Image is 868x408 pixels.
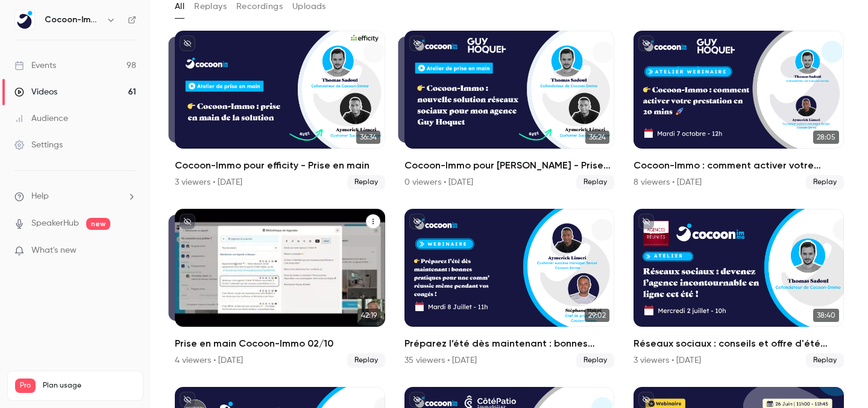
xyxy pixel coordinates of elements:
button: unpublished [180,214,195,229]
button: unpublished [409,214,425,229]
span: Plan usage [43,381,136,391]
a: 36:2436:24Cocoon-Immo pour [PERSON_NAME] - Prise en main0 viewers • [DATE]Replay [404,31,615,190]
div: 0 viewers • [DATE] [404,176,473,188]
div: 3 viewers • [DATE] [175,176,242,188]
li: Cocoon-Immo : comment activer votre prestation en 20 mins pour des réseaux sociaux au top 🚀 [634,31,844,190]
span: 36:24 [585,131,609,144]
h2: Cocoon-Immo : comment activer votre prestation en 20 mins pour des réseaux sociaux au top 🚀 [634,158,844,173]
span: Replay [576,175,614,190]
li: Cocoon-Immo pour efficity - Prise en main [175,31,385,190]
button: unpublished [180,36,195,51]
a: 29:02Préparez l’été dès maintenant : bonnes pratiques pour une comm’ réussie même pendant vos con... [404,209,615,368]
span: Replay [806,353,844,368]
h2: Préparez l’été dès maintenant : bonnes pratiques pour une comm’ réussie même pendant vos congés [404,336,615,351]
div: 35 viewers • [DATE] [404,354,477,366]
li: Réseaux sociaux : conseils et offre d'été pour être l'agence incontournable en ligne cet été ! [634,209,844,368]
h2: Cocoon-Immo pour efficity - Prise en main [175,158,385,173]
h2: Prise en main Cocoon-Immo 02/10 [175,336,385,351]
span: Replay [347,353,385,368]
button: unpublished [409,36,425,51]
span: Pro [15,379,36,393]
span: Replay [347,175,385,190]
li: help-dropdown-opener [14,190,136,203]
span: Replay [806,175,844,190]
span: Help [31,190,49,203]
div: Settings [14,139,63,151]
span: new [86,218,110,230]
img: Cocoon-Immo [15,10,34,29]
button: unpublished [180,392,195,407]
span: 29:02 [585,309,609,322]
button: unpublished [638,392,654,407]
h2: Cocoon-Immo pour [PERSON_NAME] - Prise en main [404,158,615,173]
li: Cocoon-Immo pour Guy Hoquet - Prise en main [404,31,615,190]
li: Prise en main Cocoon-Immo 02/10 [175,209,385,368]
h6: Cocoon-Immo [45,14,101,26]
span: 28:05 [813,131,839,144]
div: Videos [14,86,57,98]
button: unpublished [638,214,654,229]
a: 38:40Réseaux sociaux : conseils et offre d'été pour être l'agence incontournable en ligne cet été... [634,209,844,368]
div: 8 viewers • [DATE] [634,176,702,188]
span: 42:19 [357,309,380,322]
button: unpublished [638,36,654,51]
li: Préparez l’été dès maintenant : bonnes pratiques pour une comm’ réussie même pendant vos congés [404,209,615,368]
div: 3 viewers • [DATE] [634,354,701,366]
h2: Réseaux sociaux : conseils et offre d'été pour être l'agence incontournable en ligne cet été ! [634,336,844,351]
span: What's new [31,244,77,257]
span: 36:34 [356,131,380,144]
div: 4 viewers • [DATE] [175,354,243,366]
a: 42:1942:19Prise en main Cocoon-Immo 02/104 viewers • [DATE]Replay [175,209,385,368]
a: 36:3436:34Cocoon-Immo pour efficity - Prise en main3 viewers • [DATE]Replay [175,31,385,190]
a: SpeakerHub [31,217,79,230]
span: 38:40 [813,309,839,322]
div: Events [14,60,56,72]
a: 28:05Cocoon-Immo : comment activer votre prestation en 20 mins pour des réseaux sociaux au top 🚀8... [634,31,844,190]
span: Replay [576,353,614,368]
button: unpublished [409,392,425,407]
div: Audience [14,113,68,125]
